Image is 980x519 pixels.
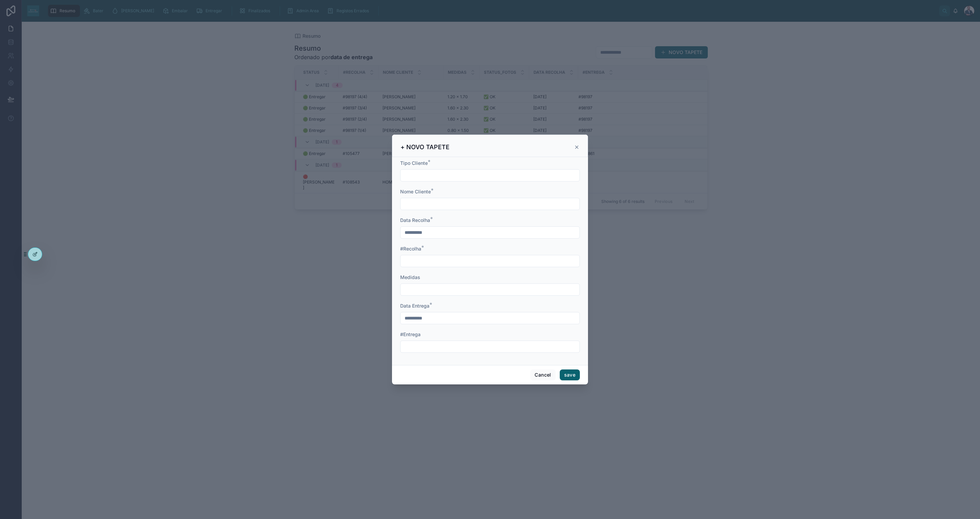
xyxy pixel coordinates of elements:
span: Nome Cliente [400,189,431,194]
span: Data Entrega [400,303,429,309]
span: #Recolha [400,246,421,252]
span: Data Recolha [400,217,430,223]
button: Cancel [530,369,555,380]
span: Tipo Cliente [400,160,428,166]
span: #Entrega [400,331,421,337]
button: save [560,369,580,380]
h3: + NOVO TAPETE [401,143,450,151]
span: Medidas [400,274,420,280]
